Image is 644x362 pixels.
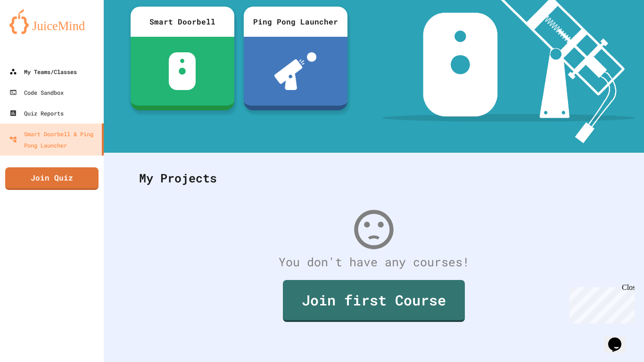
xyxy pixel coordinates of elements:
a: Join Quiz [5,167,99,190]
div: My Teams/Classes [9,66,77,77]
div: Smart Doorbell & Ping Pong Launcher [9,128,98,151]
div: My Projects [130,160,618,197]
div: Chat with us now!Close [4,4,65,60]
iframe: chat widget [604,324,635,353]
img: ppl-with-ball.png [274,52,316,90]
div: Code Sandbox [9,87,64,98]
img: logo-orange.svg [9,9,94,34]
div: Ping Pong Launcher [244,7,347,37]
iframe: chat widget [566,283,635,323]
div: You don't have any courses! [130,253,618,271]
a: Join first Course [283,280,465,322]
div: Smart Doorbell [131,7,234,37]
div: Quiz Reports [9,107,64,119]
img: sdb-white.svg [169,52,196,90]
